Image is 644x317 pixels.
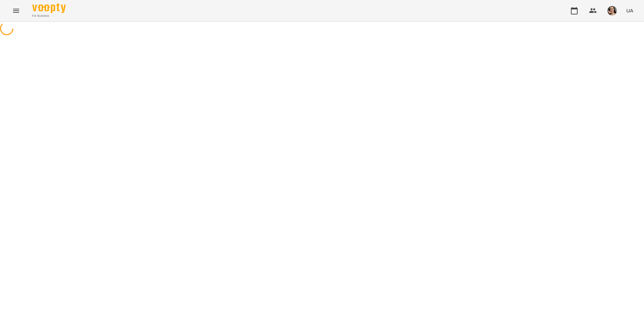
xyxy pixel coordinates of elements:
span: UA [626,7,633,14]
button: Menu [8,3,24,19]
img: Voopty Logo [32,3,66,13]
span: For Business [32,14,66,18]
img: aaa0aa5797c5ce11638e7aad685b53dd.jpeg [607,6,617,15]
button: UA [624,4,636,17]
